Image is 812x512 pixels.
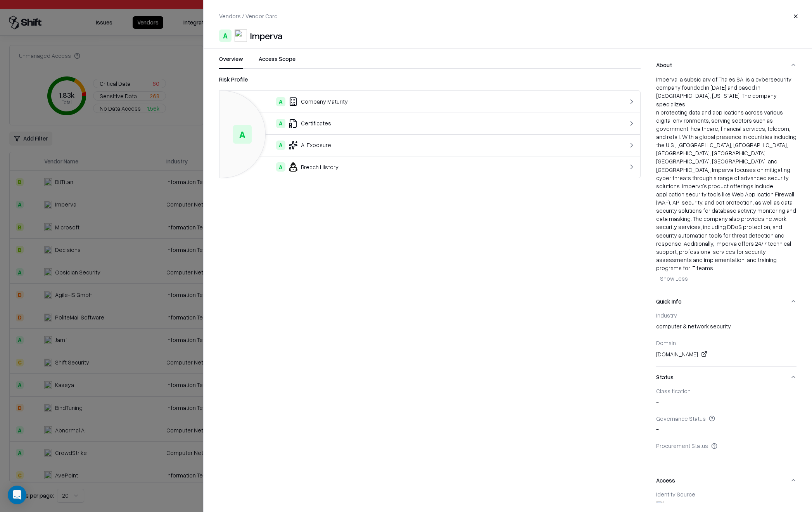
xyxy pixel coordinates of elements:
div: Quick Info [656,312,796,366]
div: Identity Source [656,491,796,498]
div: - [656,398,796,409]
div: A [219,30,232,42]
img: entra.microsoft.com [656,501,664,509]
span: - Show Less [656,275,688,282]
button: Status [656,367,796,387]
div: Domain [656,339,796,346]
button: - Show Less [656,272,688,285]
div: A [276,97,285,106]
div: Breach History [226,162,587,172]
button: Quick Info [656,291,796,312]
button: About [656,55,796,75]
div: Industry [656,312,796,319]
div: [DOMAIN_NAME] [656,349,796,359]
div: Procurement Status [656,442,796,449]
button: Overview [219,55,243,69]
div: - [656,453,796,463]
div: - [656,425,796,436]
img: Imperva [235,30,247,42]
div: Certificates [226,119,587,128]
div: Company Maturity [226,97,587,106]
div: Imperva [250,30,283,42]
button: Access [656,470,796,491]
div: A [276,141,285,150]
div: A [276,119,285,128]
div: Risk Profile [219,75,641,84]
div: Classification [656,387,796,394]
div: A [233,125,252,144]
div: n protecting data and applications across various digital environments, serving sectors such as g... [656,108,796,272]
div: Governance Status [656,415,796,422]
div: A [276,162,285,172]
div: Imperva, a subsidiary of Thales SA, is a cybersecurity company founded in [DATE] and based in [GE... [656,75,796,285]
p: Vendors / Vendor Card [219,12,278,20]
div: About [656,75,796,291]
div: AI Exposure [226,141,587,150]
button: Access Scope [259,55,295,69]
div: Status [656,387,796,469]
div: computer & network security [656,322,796,333]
